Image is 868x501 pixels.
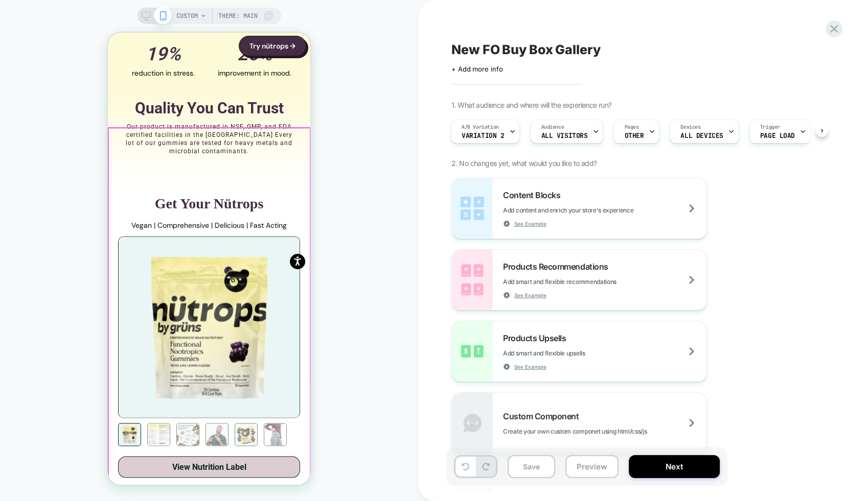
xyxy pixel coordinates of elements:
[218,8,258,24] span: Theme: MAIN
[129,11,165,32] p: 26%
[760,124,780,131] span: Trigger
[541,124,564,131] span: Audience
[680,132,723,139] span: ALL DEVICES
[503,261,613,272] span: Products Recommendations
[69,391,91,413] img: Infographic of various mushrooms with health benefits and brand packaging.
[11,204,192,385] img: Packaging of nootropic gummies labeled 'nütrops by grüns' with a bear logo.
[127,390,150,413] div: Go to slide 5
[98,390,121,413] div: Go to slide 4
[503,427,698,435] span: Create your own custom componet using html/css/js
[514,363,546,370] span: See Example
[64,429,139,439] strong: View Nutrition Label
[68,390,92,413] div: Go to slide 3
[127,391,149,413] img: Package of nootropic gummy bears with lemon slices around it.
[110,35,184,46] p: improvement in mood.
[11,391,33,413] img: Packaging of 'Functional Nootropics Gummies' by Grüns, featuring brain health benefits.
[514,220,546,227] span: See Example
[38,11,73,32] p: 19%
[760,132,795,139] span: Page Load
[462,124,499,131] span: A/B Variation
[47,162,156,178] strong: Get Your Nütrops
[39,390,62,413] div: Go to slide 2
[451,42,601,57] span: New FO Buy Box Gallery
[503,411,584,421] span: Custom Component
[10,390,33,413] div: Go to slide 1
[503,349,636,357] span: Add smart and flexible upsells
[462,132,504,139] span: Variation 2
[451,65,502,73] span: + Add more info
[503,278,668,285] span: Add smart and flexible recommendations
[20,186,182,198] p: Vegan | Comprehensive | Delicious | Fast Acting
[131,3,198,23] button: Try nütrops →
[24,35,87,46] p: reduction in stress.
[8,401,84,444] iframe: Marketing Popup
[11,204,192,385] div: Slide 1
[503,333,571,343] span: Products Upsells
[16,90,186,123] h3: Our product is manufactured in NSF, GMP, and FDA certified facilities in the [GEOGRAPHIC_DATA] Ev...
[27,66,176,85] h2: Quality You Can Trust
[156,391,178,413] img: Person placing Nutrogs pack into pocket while wearing a purple sweater and blue jeans.
[451,101,611,109] span: 1. What audience and where will the experience run?
[451,159,597,168] span: 2. No changes yet, what would you like to add?
[624,132,644,139] span: OTHER
[98,391,120,413] img: Man smiling, holding and pointing at a packet of nütrops gummies.
[624,124,638,131] span: Pages
[11,204,192,385] div: Carousel slides
[629,455,720,478] button: Next
[503,206,684,214] span: Add content and enrich your store's experience
[156,390,179,413] div: Go to slide 6
[10,203,192,450] div: Carousel
[40,391,62,413] img: Supplement label featuring mushroom extracts and clean ingredient claims.
[503,190,565,200] span: Content Blocks
[680,124,700,131] span: Devices
[10,423,192,445] div: View Nutrition Label
[565,455,619,478] button: Preview
[514,292,546,299] span: See Example
[508,455,555,478] button: Save
[541,132,587,139] span: All Visitors
[176,8,198,24] span: CUSTOM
